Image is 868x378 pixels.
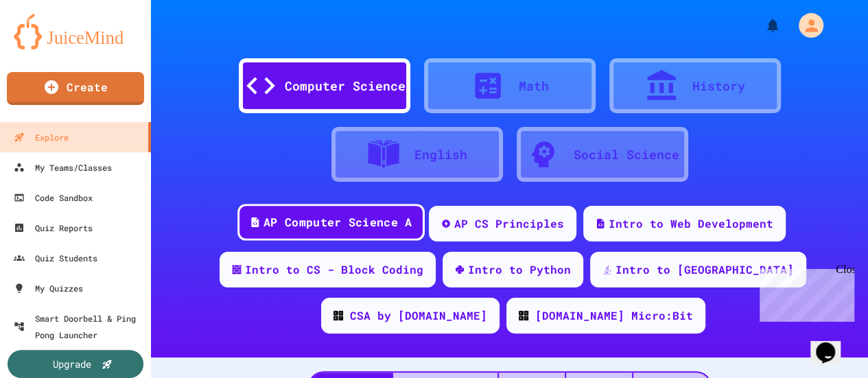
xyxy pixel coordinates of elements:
[14,129,69,145] div: Explore
[754,263,854,322] iframe: chat widget
[7,72,144,105] a: Create
[810,323,854,364] iframe: chat widget
[739,14,784,37] div: My Notifications
[14,280,83,296] div: My Quizzes
[14,250,97,266] div: Quiz Students
[468,261,571,278] div: Intro to Python
[245,261,423,278] div: Intro to CS - Block Coding
[350,307,487,324] div: CSA by [DOMAIN_NAME]
[14,189,93,206] div: Code Sandbox
[784,10,827,41] div: My Account
[615,261,794,278] div: Intro to [GEOGRAPHIC_DATA]
[263,214,412,231] div: AP Computer Science A
[609,215,773,232] div: Intro to Web Development
[414,145,467,164] div: English
[14,14,137,49] img: logo-orange.svg
[535,307,693,324] div: [DOMAIN_NAME] Micro:Bit
[454,215,564,232] div: AP CS Principles
[53,357,91,371] div: Upgrade
[14,159,112,176] div: My Teams/Classes
[5,5,95,87] div: Chat with us now!Close
[692,77,745,95] div: History
[14,220,93,236] div: Quiz Reports
[519,311,528,320] img: CODE_logo_RGB.png
[285,77,406,95] div: Computer Science
[574,145,679,164] div: Social Science
[14,310,145,343] div: Smart Doorbell & Ping Pong Launcher
[519,77,549,95] div: Math
[333,311,343,320] img: CODE_logo_RGB.png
